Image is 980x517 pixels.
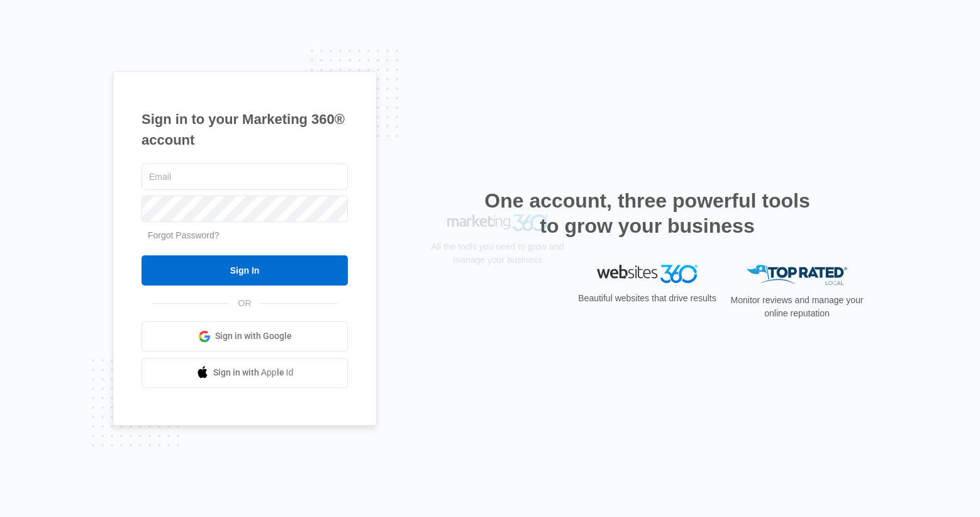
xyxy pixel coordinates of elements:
a: Sign in with Google [142,321,348,352]
a: Sign in with Apple Id [142,358,348,388]
span: OR [230,297,260,310]
span: Sign in with Google [215,330,292,343]
img: Top Rated Local [747,265,847,286]
p: All the tools you need to grow and manage your business [427,291,568,317]
img: Websites 360 [597,265,698,283]
span: Sign in with Apple Id [213,366,294,379]
input: Sign In [142,255,348,286]
img: Marketing 360 [447,265,548,282]
h1: Sign in to your Marketing 360® account [142,109,348,150]
a: Forgot Password? [148,230,220,240]
p: Beautiful websites that drive results [577,292,718,305]
h2: One account, three powerful tools to grow your business [481,188,814,238]
p: Monitor reviews and manage your online reputation [727,294,867,320]
input: Email [142,164,348,190]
